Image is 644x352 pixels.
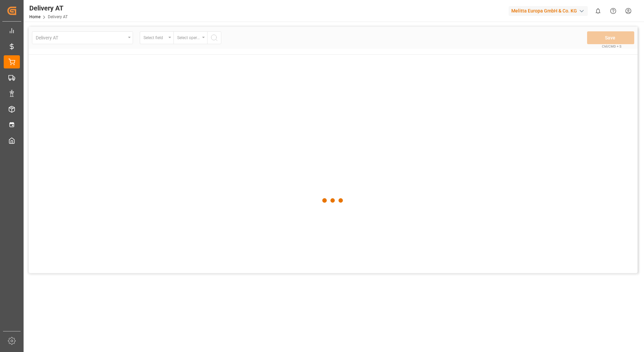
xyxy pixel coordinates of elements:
[590,3,606,19] button: show 0 new notifications
[509,6,588,16] div: Melitta Europa GmbH & Co. KG
[606,3,621,19] button: Help Center
[509,4,590,17] button: Melitta Europa GmbH & Co. KG
[29,3,68,13] div: Delivery AT
[29,14,40,19] a: Home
